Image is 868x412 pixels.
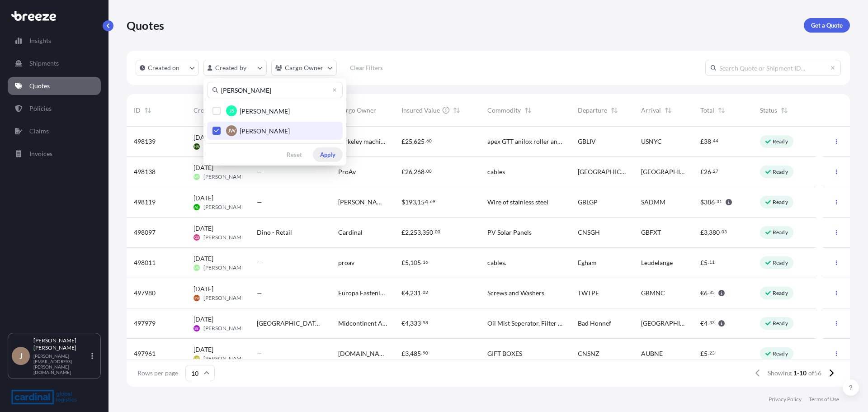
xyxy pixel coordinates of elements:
p: Reset [287,150,302,159]
button: Reset [279,147,309,162]
span: JS [229,106,234,115]
p: Apply [320,150,335,159]
div: createdBy Filter options [203,78,346,166]
span: [PERSON_NAME] [240,127,290,136]
button: JS[PERSON_NAME] [207,102,343,120]
button: Apply [313,147,343,162]
button: JW[PERSON_NAME] [207,122,343,140]
input: Search team member [207,82,343,98]
span: JW [228,126,236,135]
div: Select Option [207,102,343,140]
span: [PERSON_NAME] [240,107,290,116]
